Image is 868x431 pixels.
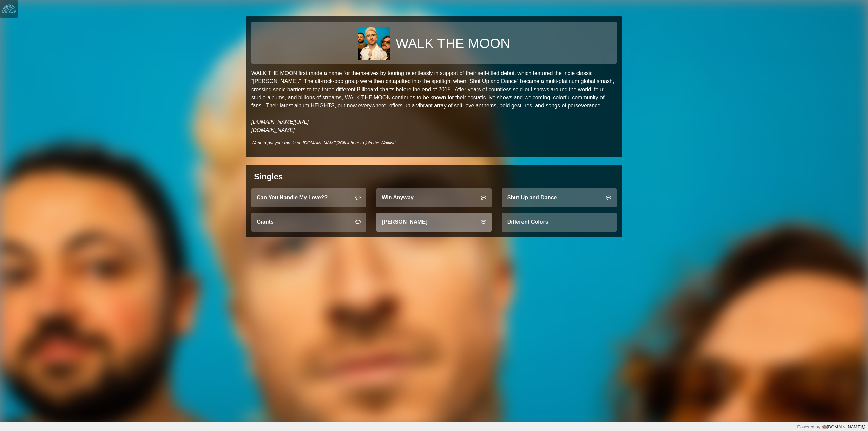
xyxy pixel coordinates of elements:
[376,213,491,232] a: [PERSON_NAME]
[251,213,366,232] a: Giants
[822,424,827,430] img: logo-color-e1b8fa5219d03fcd66317c3d3cfaab08a3c62fe3c3b9b34d55d8365b78b1766b.png
[376,188,491,207] a: Win Anyway
[340,140,395,145] a: Click here to join the Waitlist!
[2,2,16,16] img: logo-white-4c48a5e4bebecaebe01ca5a9d34031cfd3d4ef9ae749242e8c4bf12ef99f53e8.png
[251,69,617,134] p: WALK THE MOON first made a name for themselves by touring relentlessly in support of their self-t...
[358,27,390,60] img: 338b1fbd381984b11e422ecb6bdac12289548b1f83705eb59faa29187b674643.jpg
[820,424,865,429] a: [DOMAIN_NAME]
[502,213,617,232] a: Different Colors
[254,171,283,183] div: Singles
[251,140,396,145] i: Want to put your music on [DOMAIN_NAME]?
[251,119,309,125] a: [DOMAIN_NAME][URL]
[502,188,617,207] a: Shut Up and Dance
[251,188,366,207] a: Can You Handle My Love??
[797,424,865,430] div: Powered by
[251,127,295,133] a: [DOMAIN_NAME]
[396,35,510,52] h1: WALK THE MOON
